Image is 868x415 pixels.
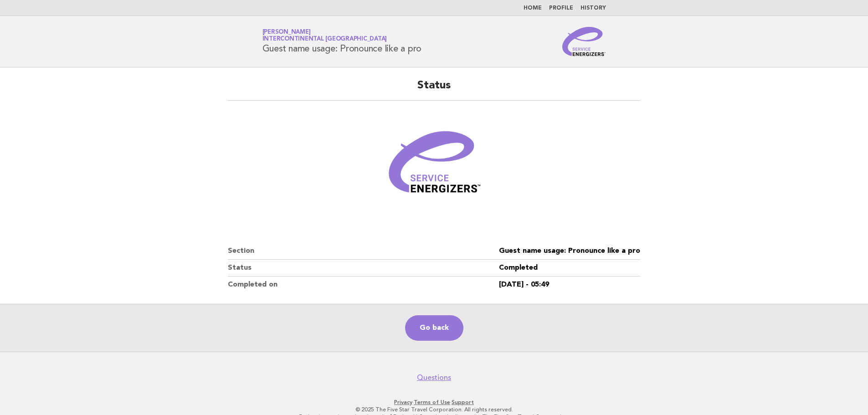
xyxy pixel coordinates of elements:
[380,112,489,221] img: Verified
[580,5,606,11] a: History
[228,260,499,277] dt: Status
[228,277,499,293] dt: Completed on
[417,373,451,382] a: Questions
[499,260,640,277] dd: Completed
[155,406,713,413] p: © 2025 The Five Star Travel Corporation. All rights reserved.
[394,399,412,405] a: Privacy
[562,27,606,56] img: Service Energizers
[549,5,573,11] a: Profile
[228,243,499,260] dt: Section
[405,315,463,341] a: Go back
[155,399,713,406] p: · ·
[262,30,422,53] h1: Guest name usage: Pronounce like a pro
[262,29,387,42] a: [PERSON_NAME]InterContinental [GEOGRAPHIC_DATA]
[262,36,387,42] span: InterContinental [GEOGRAPHIC_DATA]
[452,399,474,405] a: Support
[228,78,640,101] h2: Status
[499,243,640,260] dd: Guest name usage: Pronounce like a pro
[524,5,542,11] a: Home
[414,399,450,405] a: Terms of Use
[499,277,640,293] dd: [DATE] - 05:49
